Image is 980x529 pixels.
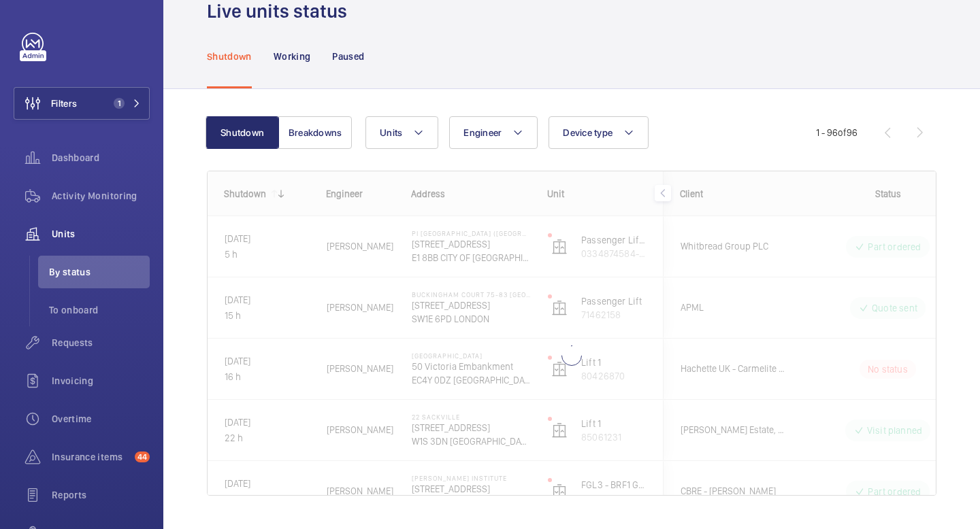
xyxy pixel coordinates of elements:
span: Overtime [52,412,150,426]
button: Engineer [449,116,538,149]
span: 1 - 96 96 [816,128,857,137]
span: Filters [51,97,77,110]
button: Breakdowns [278,116,352,149]
button: Device type [549,116,649,149]
span: To onboard [49,303,150,317]
span: Insurance items [52,450,129,464]
span: Requests [52,336,150,349]
span: Reports [52,488,150,502]
span: 44 [135,451,150,462]
p: Shutdown [207,50,252,63]
span: Units [380,127,402,138]
span: 1 [114,98,125,109]
span: Dashboard [52,151,150,165]
span: of [838,127,847,138]
button: Shutdown [206,116,279,149]
span: Engineer [463,127,502,138]
button: Filters1 [14,87,150,120]
span: Invoicing [52,374,150,388]
span: Activity Monitoring [52,189,150,203]
p: Paused [332,50,364,63]
span: By status [49,265,150,279]
span: Device type [563,127,612,138]
span: Units [52,227,150,241]
p: Working [274,50,310,63]
button: Units [365,116,438,149]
